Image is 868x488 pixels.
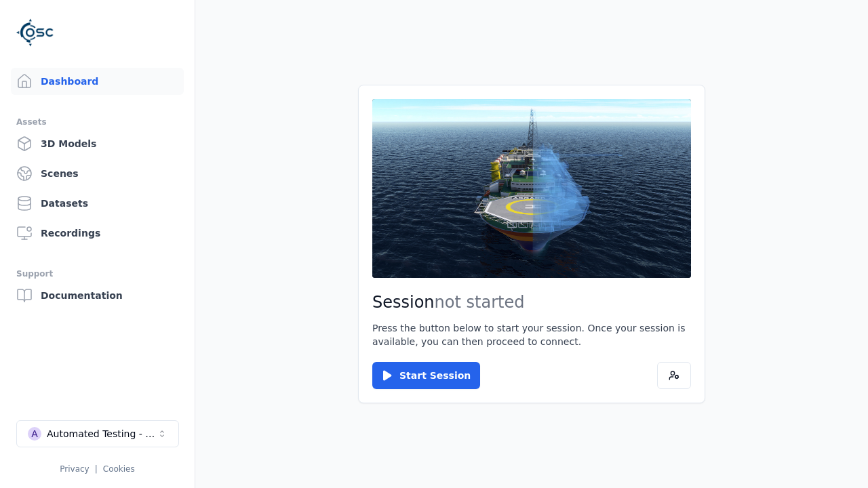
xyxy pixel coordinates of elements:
div: Automated Testing - Playwright [47,427,157,441]
a: Privacy [60,464,89,474]
a: Recordings [11,220,184,247]
span: not started [435,293,525,312]
div: Support [16,266,178,282]
span: | [95,464,98,474]
a: Datasets [11,190,184,217]
button: Start Session [372,362,480,389]
a: Documentation [11,282,184,309]
p: Press the button below to start your session. Once your session is available, you can then procee... [372,321,691,348]
a: Dashboard [11,68,184,95]
h2: Session [372,291,691,313]
div: Assets [16,114,178,130]
a: 3D Models [11,130,184,157]
div: A [28,427,41,441]
a: Scenes [11,160,184,187]
a: Cookies [103,464,135,474]
img: Logo [16,14,54,52]
button: Select a workspace [16,420,179,447]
